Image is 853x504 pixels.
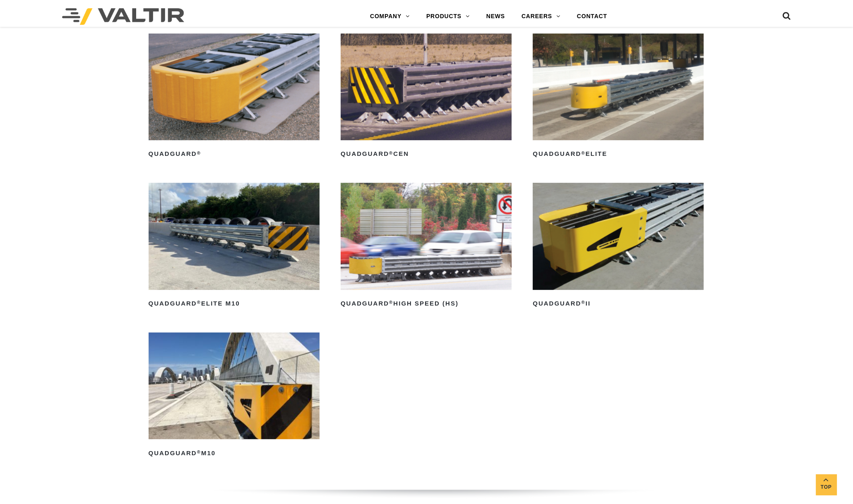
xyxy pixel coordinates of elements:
sup: ® [197,449,201,454]
sup: ® [197,300,201,305]
a: QuadGuard®Elite M10 [149,183,320,310]
a: PRODUCTS [418,8,478,25]
img: Valtir [62,8,184,25]
h2: QuadGuard II [533,297,704,311]
sup: ® [581,150,585,155]
sup: ® [197,150,201,155]
sup: ® [389,300,393,305]
h2: QuadGuard Elite [533,148,704,161]
a: CONTACT [569,8,615,25]
a: CAREERS [513,8,569,25]
a: COMPANY [362,8,418,25]
a: QuadGuard®CEN [341,33,512,161]
a: QuadGuard®Elite [533,33,704,161]
a: QuadGuard®II [533,183,704,310]
h2: QuadGuard M10 [149,447,320,460]
sup: ® [581,300,585,305]
a: QuadGuard®M10 [149,332,320,460]
h2: QuadGuard [149,148,320,161]
sup: ® [389,150,393,155]
a: QuadGuard® [149,33,320,161]
a: QuadGuard®High Speed (HS) [341,183,512,310]
h2: QuadGuard CEN [341,148,512,161]
h2: QuadGuard High Speed (HS) [341,297,512,311]
span: Top [816,483,836,492]
a: NEWS [478,8,513,25]
h2: QuadGuard Elite M10 [149,297,320,311]
a: Top [816,474,836,495]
